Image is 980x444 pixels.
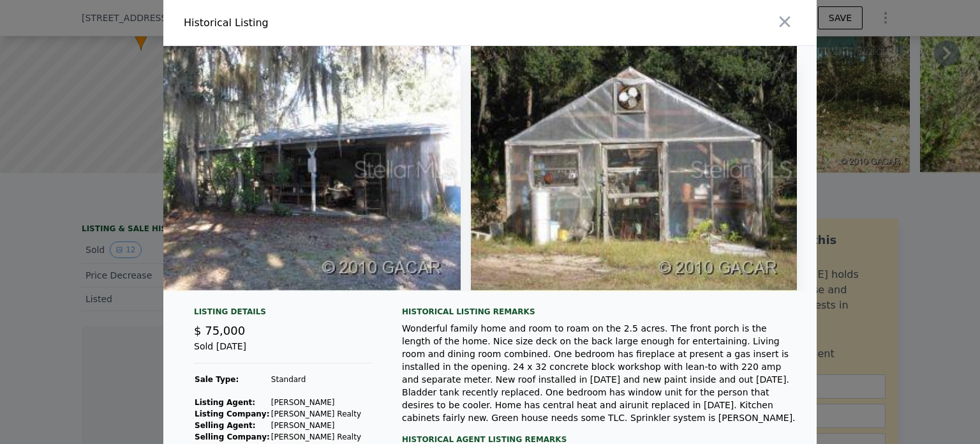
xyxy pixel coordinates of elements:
strong: Listing Agent: [195,398,255,407]
img: Property Img [471,46,797,291]
td: [PERSON_NAME] [271,420,362,431]
strong: Selling Agent: [195,421,256,430]
strong: Listing Company: [195,410,269,418]
td: [PERSON_NAME] Realty [271,431,362,443]
div: Historical Listing [184,15,485,31]
strong: Sale Type: [195,375,239,384]
div: Wonderful family home and room to roam on the 2.5 acres. The front porch is the length of the hom... [402,322,796,424]
td: [PERSON_NAME] Realty [271,408,362,420]
div: Sold [DATE] [194,340,371,364]
td: [PERSON_NAME] [271,397,362,408]
div: Listing Details [194,307,371,322]
strong: Selling Company: [195,433,270,441]
div: Historical Listing remarks [402,307,796,317]
td: Standard [271,374,362,385]
img: Property Img [135,46,461,291]
span: $ 75,000 [194,324,245,337]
